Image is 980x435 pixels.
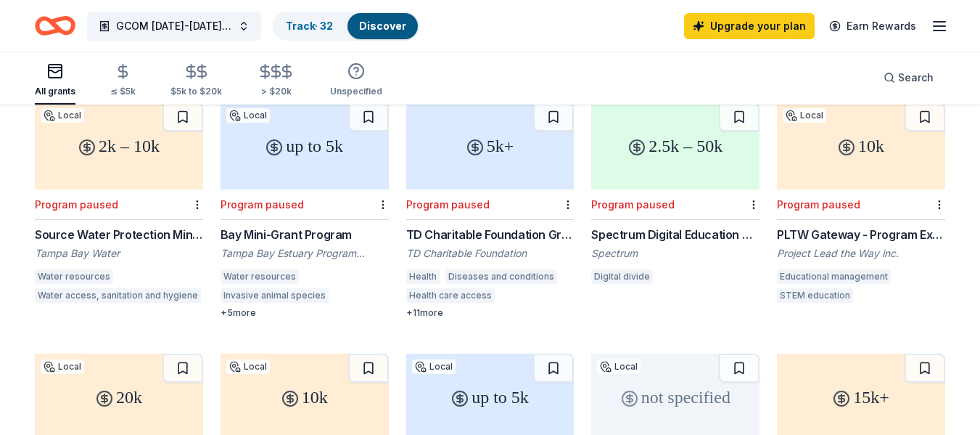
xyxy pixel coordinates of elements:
div: up to 5k [221,102,389,190]
span: Search [898,69,934,86]
div: Water resources [35,269,113,284]
a: Home [35,9,75,43]
div: Local [226,108,270,123]
a: Track· 32 [286,20,333,32]
a: 2k – 10kLocalProgram pausedSource Water Protection Mini-grant ProgramTampa Bay WaterWater resourc... [35,102,203,307]
div: 10k [777,102,945,190]
span: GCOM [DATE]-[DATE] Season [116,17,232,35]
div: TD Charitable Foundation Grants [406,226,575,243]
div: $5k to $20k [170,86,222,97]
div: Tampa Bay Estuary Program (TBEP) [221,246,389,261]
button: > $20k [257,57,295,105]
a: 2.5k – 50kProgram pausedSpectrum Digital Education GrantsSpectrumDigital divide [591,102,759,288]
div: Local [783,108,826,123]
div: Spectrum Digital Education Grants [591,226,759,243]
div: Health care access [406,288,495,303]
div: Diseases and conditions [445,269,557,284]
div: ≤ $5k [110,86,136,97]
div: Health [406,269,440,284]
div: Educational management [777,269,891,284]
div: TD Charitable Foundation [406,246,575,261]
a: Upgrade your plan [684,13,815,39]
button: Search [872,63,945,92]
div: Water access, sanitation and hygiene [35,288,201,303]
button: GCOM [DATE]-[DATE] Season [87,12,261,41]
a: up to 5kLocalProgram pausedBay Mini-Grant ProgramTampa Bay Estuary Program (TBEP)Water resourcesI... [221,102,389,319]
div: Digital divide [591,269,653,284]
div: STEM education [777,288,853,303]
div: 2k – 10k [35,102,203,190]
div: 2.5k – 50k [591,102,759,190]
div: PLTW Gateway - Program Expansion (Duke Energy) [777,226,945,243]
div: Program paused [591,198,675,211]
div: Local [41,359,84,374]
div: Water resources [221,269,299,284]
div: Local [226,359,270,374]
a: 5k+Program pausedTD Charitable Foundation GrantsTD Charitable FoundationHealthDiseases and condit... [406,102,575,319]
button: ≤ $5k [110,57,136,105]
div: Source Water Protection Mini-grant Program [35,226,203,243]
div: Local [412,359,456,374]
button: All grants [35,57,75,105]
div: Local [597,359,641,374]
div: + 11 more [406,307,575,319]
div: Local [41,108,84,123]
div: Program paused [35,198,118,211]
div: + 5 more [221,307,389,319]
div: Unspecified [330,86,382,97]
div: Invasive animal species [221,288,329,303]
div: Project Lead the Way inc. [777,246,945,261]
div: Bay Mini-Grant Program [221,226,389,243]
a: 10kLocalProgram pausedPLTW Gateway - Program Expansion (Duke Energy)Project Lead the Way inc.Educ... [777,102,945,307]
button: Unspecified [330,57,382,105]
div: > $20k [257,86,295,97]
div: Program paused [406,198,490,211]
div: Tampa Bay Water [35,246,203,261]
div: 5k+ [406,102,575,190]
div: Program paused [777,198,860,211]
button: $5k to $20k [170,57,222,105]
a: Earn Rewards [820,13,925,39]
div: Program paused [221,198,304,211]
div: All grants [35,86,75,97]
button: Track· 32Discover [273,12,419,41]
div: Spectrum [591,246,759,261]
a: Discover [359,20,406,32]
